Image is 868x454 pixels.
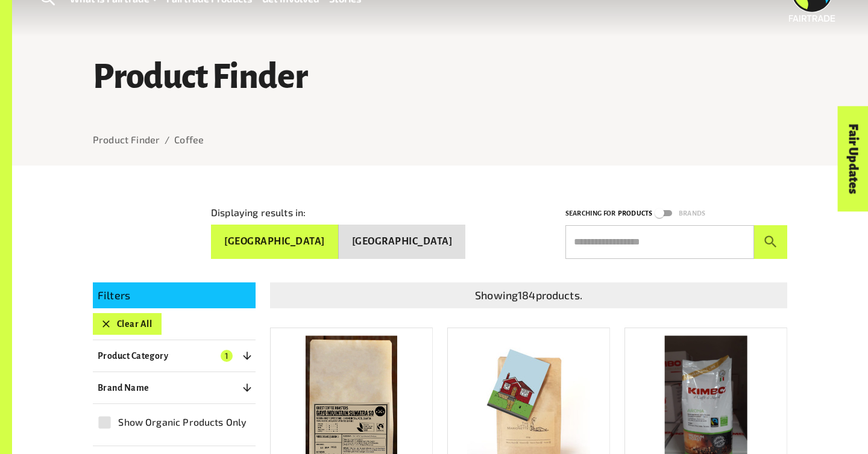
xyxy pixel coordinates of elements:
[339,225,466,259] button: [GEOGRAPHIC_DATA]
[93,377,256,399] button: Brand Name
[221,350,233,362] span: 1
[93,313,162,335] button: Clear All
[618,208,652,219] p: Products
[211,205,306,220] p: Displaying results in:
[165,132,169,147] li: /
[93,345,256,367] button: Product Category
[275,287,782,303] p: Showing 184 products.
[98,287,251,303] p: Filters
[93,132,787,147] nav: breadcrumb
[679,208,705,219] p: Brands
[93,134,160,145] a: Product Finder
[211,225,339,259] button: [GEOGRAPHIC_DATA]
[174,134,204,145] a: Coffee
[118,415,247,429] span: Show Organic Products Only
[98,381,149,395] p: Brand Name
[565,208,615,219] p: Searching for
[98,349,168,363] p: Product Category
